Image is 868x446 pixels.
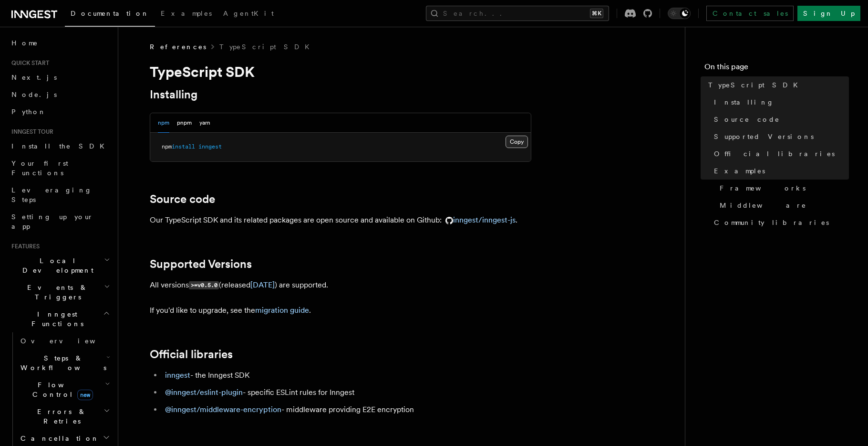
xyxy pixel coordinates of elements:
button: Local Development [8,252,112,279]
span: Examples [161,10,212,17]
span: inngest [198,143,222,150]
span: Installing [714,97,774,107]
span: Source code [714,115,780,124]
span: Local Development [8,256,104,275]
span: TypeScript SDK [708,80,804,90]
span: install [172,143,195,150]
a: Source code [710,111,849,128]
button: yarn [199,113,210,133]
a: @inngest/middleware-encryption [165,405,281,414]
a: Official libraries [710,145,849,162]
a: Official libraries [150,348,233,361]
a: inngest [165,371,190,380]
a: Sign Up [797,6,860,21]
a: Frameworks [716,180,849,197]
span: Steps & Workflows [17,353,106,372]
a: [DATE] [250,280,275,289]
a: Next.js [8,69,112,86]
h1: TypeScript SDK [150,63,531,80]
code: >=v0.5.0 [189,281,219,289]
button: Search...⌘K [426,6,609,21]
a: Node.js [8,86,112,103]
button: Flow Controlnew [17,376,112,403]
a: Examples [710,162,849,180]
a: Installing [150,88,197,101]
a: Documentation [65,3,155,27]
a: Install the SDK [8,138,112,155]
a: Setting up your app [8,208,112,235]
a: TypeScript SDK [704,76,849,94]
h4: On this page [704,61,849,76]
span: Python [11,108,46,116]
span: Middleware [720,201,806,210]
span: Install the SDK [11,142,110,150]
span: Node.js [11,91,57,98]
p: If you'd like to upgrade, see the . [150,304,531,317]
span: Errors & Retries [17,407,103,426]
span: Home [11,38,38,48]
a: inngest/inngest-js [442,215,516,224]
span: Supported Versions [714,132,814,141]
a: Python [8,103,112,120]
a: Supported Versions [150,257,252,271]
button: Steps & Workflows [17,350,112,376]
span: Events & Triggers [8,283,104,302]
span: Leveraging Steps [11,186,92,203]
a: AgentKit [217,3,279,26]
span: Your first Functions [11,159,68,177]
a: TypeScript SDK [219,42,315,52]
span: Inngest tour [8,128,53,136]
a: Leveraging Steps [8,181,112,208]
kbd: ⌘K [590,9,603,18]
span: Features [8,243,40,250]
p: Our TypeScript SDK and its related packages are open source and available on Github: . [150,213,531,227]
span: Inngest Functions [8,309,103,329]
a: Examples [155,3,217,26]
span: npm [162,143,172,150]
span: Frameworks [720,183,806,193]
span: Official libraries [714,149,835,159]
a: Installing [710,94,849,111]
span: Flow Control [17,380,105,399]
button: Errors & Retries [17,403,112,430]
li: - specific ESLint rules for Inngest [162,386,531,399]
span: Overview [21,337,119,345]
button: Copy [506,136,528,148]
p: All versions (released ) are supported. [150,278,531,292]
span: Next.js [11,74,57,81]
a: Community libraries [710,214,849,231]
span: Quick start [8,59,49,67]
button: Events & Triggers [8,279,112,306]
a: Overview [17,332,112,350]
span: new [77,390,93,400]
a: Middleware [716,197,849,214]
span: Examples [714,166,765,176]
a: Home [8,34,112,52]
span: References [150,42,206,52]
span: AgentKit [223,10,274,17]
span: Community libraries [714,218,829,227]
a: Supported Versions [710,128,849,145]
button: pnpm [177,113,192,133]
a: Source code [150,192,215,206]
li: - the Inngest SDK [162,369,531,382]
span: Documentation [71,10,149,17]
a: Contact sales [706,6,794,21]
button: Inngest Functions [8,306,112,332]
span: Setting up your app [11,213,93,230]
button: Toggle dark mode [668,8,691,19]
a: migration guide [255,306,309,315]
a: Your first Functions [8,155,112,181]
a: @inngest/eslint-plugin [165,388,243,397]
button: npm [158,113,169,133]
li: - middleware providing E2E encryption [162,403,531,416]
span: Cancellation [17,434,99,443]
